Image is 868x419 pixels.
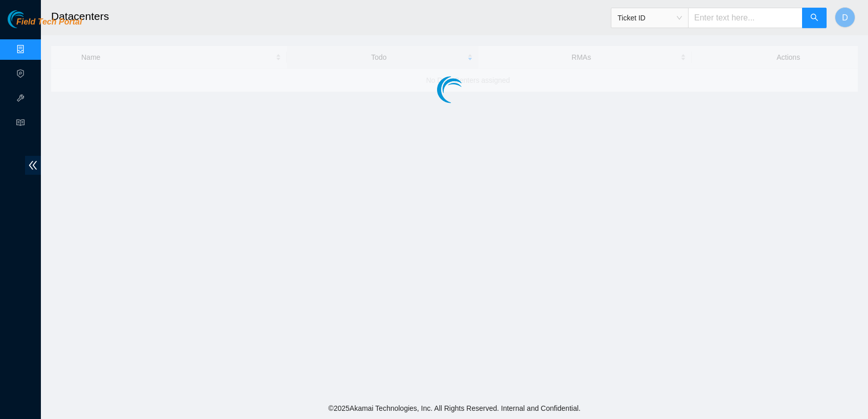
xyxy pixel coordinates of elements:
span: read [16,114,25,134]
button: search [802,8,827,28]
span: search [810,13,818,23]
span: double-left [25,156,41,175]
footer: © 2025 Akamai Technologies, Inc. All Rights Reserved. Internal and Confidential. [41,398,868,419]
span: D [842,11,848,24]
a: Akamai TechnologiesField Tech Portal [8,18,82,32]
span: Ticket ID [618,10,682,26]
span: Field Tech Portal [16,17,82,27]
input: Enter text here... [688,8,803,28]
button: D [835,7,855,28]
img: Akamai Technologies [8,10,52,28]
